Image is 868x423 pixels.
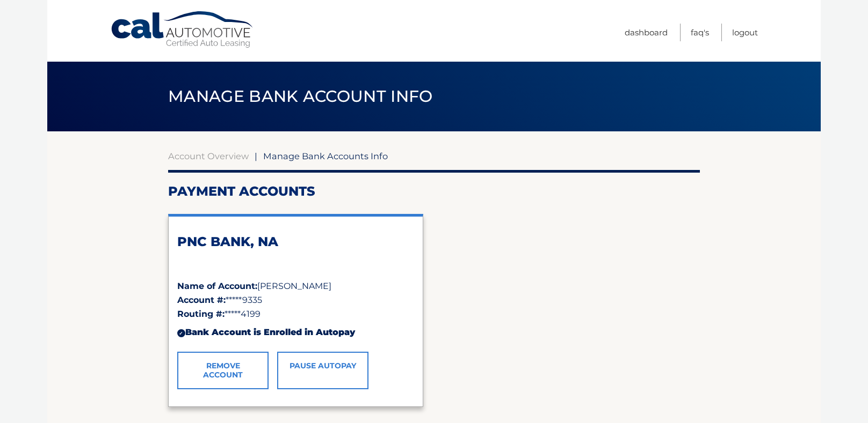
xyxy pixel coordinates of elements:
strong: Routing #: [177,309,225,319]
span: Manage Bank Account Info [168,86,433,106]
span: Manage Bank Accounts Info [263,151,388,161]
strong: Name of Account: [177,281,257,291]
a: Dashboard [625,24,668,41]
a: Pause AutoPay [277,352,368,389]
span: [PERSON_NAME] [257,281,331,291]
a: Cal Automotive [110,11,255,49]
span: | [255,151,257,161]
div: Bank Account is Enrolled in Autopay [177,321,414,344]
h2: Payment Accounts [168,183,700,199]
a: FAQ's [691,24,709,41]
h2: PNC BANK, NA [177,234,414,250]
div: ✓ [177,329,185,337]
strong: Account #: [177,295,226,305]
a: Remove Account [177,352,269,389]
a: Account Overview [168,151,249,161]
a: Logout [732,24,758,41]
